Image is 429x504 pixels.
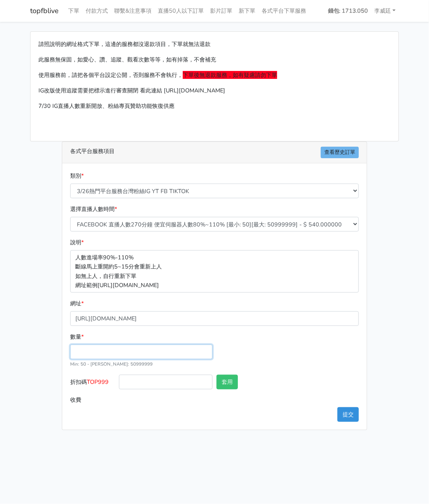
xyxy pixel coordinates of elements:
strong: 錢包: 1713.050 [328,7,368,15]
p: 7/30 IG直播人數重新開放、粉絲專頁贊助功能恢復供應 [38,102,391,111]
a: 聯繫&注意事項 [111,3,155,19]
label: 網址 [70,299,84,308]
button: 套用 [216,375,238,389]
label: 說明 [70,238,84,247]
p: 此服務無保固，如愛心、讚、追蹤、觀看次數等等，如有掉落，不會補充 [38,55,391,64]
a: 錢包: 1713.050 [325,3,371,19]
label: 折扣碼 [68,375,117,393]
p: 人數進場率90%-110% 斷線馬上重開約5~15分會重新上人 如無上人，自行重新下單 網址範例[URL][DOMAIN_NAME] [70,250,359,292]
p: IG改版使用追蹤需要把標示進行審查關閉 看此連結 [URL][DOMAIN_NAME] [38,86,391,95]
input: 這邊填入網址 [70,311,359,326]
a: topfblive [30,3,59,19]
small: Min: 50 - [PERSON_NAME]: 50999999 [70,361,153,367]
button: 提交 [337,407,359,422]
a: 下單 [65,3,82,19]
a: 查看歷史訂單 [321,147,359,158]
label: 類別 [70,171,84,180]
p: 使用服務前，請把各個平台設定公開，否則服務不會執行， [38,71,391,80]
a: 影片訂單 [207,3,236,19]
span: TOP999 [87,378,109,386]
a: 新下單 [236,3,259,19]
label: 收費 [68,393,117,407]
p: 請照說明的網址格式下單，這邊的服務都沒退款項目，下單就無法退款 [38,40,391,49]
label: 數量 [70,332,84,341]
a: 各式平台下單服務 [259,3,309,19]
span: 下單後無退款服務，如有疑慮請勿下單 [183,71,277,79]
a: 李威廷 [371,3,399,19]
a: 直播50人以下訂單 [155,3,207,19]
a: 付款方式 [82,3,111,19]
label: 選擇直播人數時間 [70,205,117,214]
div: 各式平台服務項目 [62,142,367,163]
